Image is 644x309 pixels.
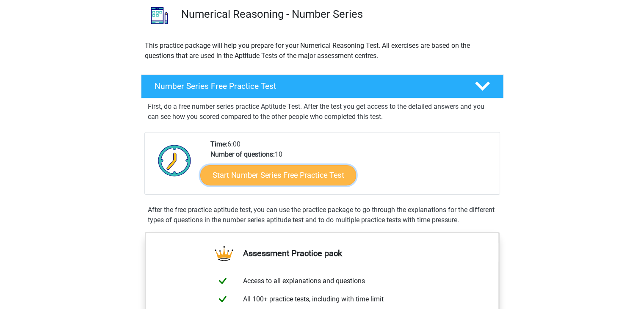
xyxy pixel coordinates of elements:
[204,139,499,194] div: 6:00 10
[153,139,196,182] img: Clock
[155,81,461,91] h4: Number Series Free Practice Test
[148,102,497,122] p: First, do a free number series practice Aptitude Test. After the test you get access to the detai...
[200,165,356,185] a: Start Number Series Free Practice Test
[145,41,500,61] p: This practice package will help you prepare for your Numerical Reasoning Test. All exercises are ...
[144,205,500,225] div: After the free practice aptitude test, you can use the practice package to go through the explana...
[138,74,507,98] a: Number Series Free Practice Test
[210,140,227,148] b: Time:
[210,150,275,158] b: Number of questions:
[181,8,497,21] h3: Numerical Reasoning - Number Series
